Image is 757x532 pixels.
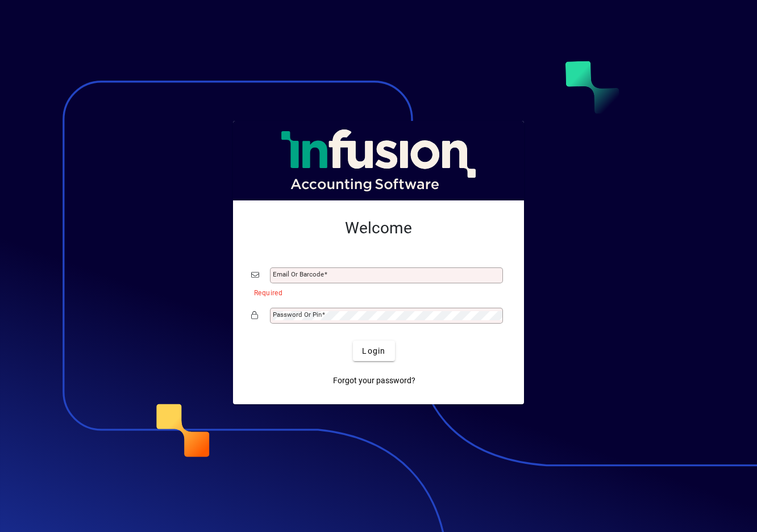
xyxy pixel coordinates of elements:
[273,311,322,319] mat-label: Password or Pin
[353,341,394,361] button: Login
[273,270,324,278] mat-label: Email or Barcode
[328,370,420,391] a: Forgot your password?
[254,286,497,298] mat-error: Required
[251,219,506,238] h2: Welcome
[333,375,415,387] span: Forgot your password?
[362,345,385,357] span: Login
